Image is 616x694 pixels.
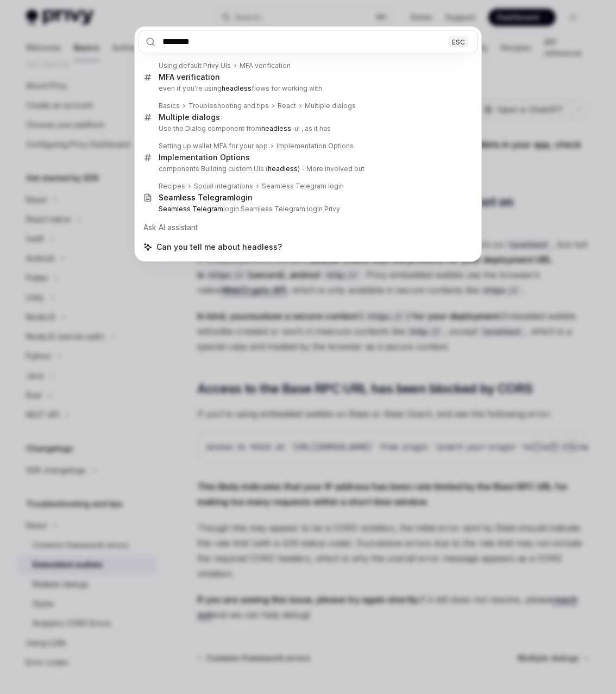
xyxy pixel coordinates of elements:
[159,193,234,202] b: Seamless Telegram
[278,102,296,110] div: React
[261,124,291,133] b: headless
[276,142,354,150] div: Implementation Options
[159,193,253,203] div: login
[159,84,455,93] p: even if you're using flows for working with
[159,142,268,150] div: Setting up wallet MFA for your app
[268,165,298,173] b: headless
[449,36,468,47] div: ESC
[262,182,344,191] div: Seamless Telegram login
[159,102,180,110] div: Basics
[159,153,250,162] div: Implementation Options
[138,218,478,237] div: Ask AI assistant
[159,205,223,213] b: Seamless Telegram
[159,61,231,70] div: Using default Privy UIs
[305,102,356,110] div: Multiple dialogs
[159,165,455,173] p: components Building custom UIs ( ) - More involved but
[188,102,269,110] div: Troubleshooting and tips
[159,205,455,213] p: login Seamless Telegram login Privy
[156,242,282,253] span: Can you tell me about headless?
[159,112,220,122] div: Multiple dialogs
[222,84,252,92] b: headless
[240,61,291,70] div: MFA verification
[159,72,220,82] div: MFA verification
[159,124,455,133] p: Use the Dialog component from -ui , as it has
[194,182,253,191] div: Social integrations
[159,182,185,191] div: Recipes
